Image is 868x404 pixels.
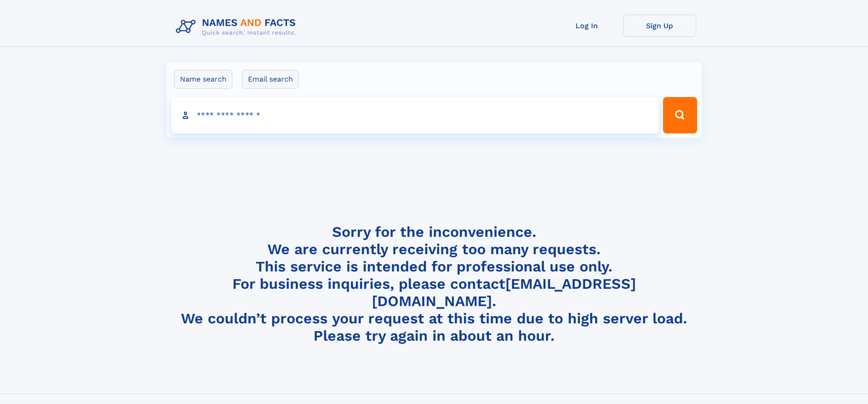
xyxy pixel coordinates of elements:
[172,15,303,39] img: Logo Names and Facts
[663,97,697,133] button: Search Button
[550,15,623,37] a: Log In
[623,15,696,37] a: Sign Up
[242,70,299,89] label: Email search
[172,223,696,345] h4: Sorry for the inconvenience. We are currently receiving too many requests. This service is intend...
[171,97,659,133] input: search input
[174,70,232,89] label: Name search
[372,275,636,310] a: [EMAIL_ADDRESS][DOMAIN_NAME]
